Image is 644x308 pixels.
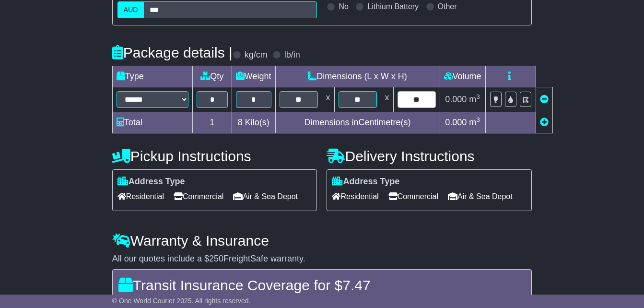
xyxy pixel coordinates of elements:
[448,189,513,204] span: Air & Sea Depot
[117,1,144,18] label: AUD
[445,95,467,104] span: 0.000
[112,45,233,60] h4: Package details |
[112,233,532,249] h4: Warranty & Insurance
[209,254,223,263] span: 250
[322,87,334,112] td: x
[112,66,192,87] td: Type
[238,118,243,127] span: 8
[381,87,393,112] td: x
[174,189,223,204] span: Commercial
[192,112,232,133] td: 1
[540,95,549,104] a: Remove this item
[339,2,348,11] label: No
[438,2,457,11] label: Other
[192,66,232,87] td: Qty
[117,177,185,187] label: Address Type
[469,95,480,104] span: m
[112,297,251,305] span: © One World Courier 2025. All rights reserved.
[275,112,440,133] td: Dimensions in Centimetre(s)
[445,118,467,127] span: 0.000
[112,254,532,264] div: All our quotes include a $ FreightSafe warranty.
[342,277,370,293] span: 7.47
[233,189,298,204] span: Air & Sea Depot
[332,177,399,187] label: Address Type
[327,148,532,164] h4: Delivery Instructions
[440,66,485,87] td: Volume
[367,2,419,11] label: Lithium Battery
[476,116,480,123] sup: 3
[232,66,275,87] td: Weight
[118,277,526,293] h4: Transit Insurance Coverage for $
[112,112,192,133] td: Total
[245,50,268,60] label: kg/cm
[284,50,300,60] label: lb/in
[388,189,438,204] span: Commercial
[112,148,317,164] h4: Pickup Instructions
[275,66,440,87] td: Dimensions (L x W x H)
[232,112,275,133] td: Kilo(s)
[117,189,164,204] span: Residential
[540,118,549,127] a: Add new item
[469,118,480,127] span: m
[332,189,378,204] span: Residential
[476,93,480,100] sup: 3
